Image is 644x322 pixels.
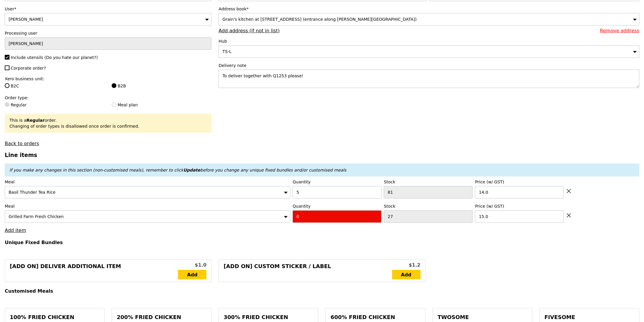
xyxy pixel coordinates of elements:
input: Corporate order? [5,65,9,70]
label: Hub [219,38,639,44]
b: Update [183,168,200,172]
div: 100% Fried Chicken [10,313,99,321]
h4: Unique Fixed Bundles [5,240,639,245]
label: Regular [5,102,105,108]
label: Processing user [5,30,211,36]
label: B2B [112,83,211,89]
div: [Add on] Deliver Additional Item [10,262,178,279]
span: Grain's kitchen at [STREET_ADDRESS] (entrance along [PERSON_NAME][GEOGRAPHIC_DATA]) [222,17,417,22]
h3: Line items [5,152,639,158]
span: Basil Thunder Tea Rice [9,190,55,195]
label: Order type: [5,95,211,101]
label: Quantity [293,179,381,185]
a: Add [178,270,206,279]
span: TS-L [222,49,231,54]
label: Price (w/ GST) [475,179,564,185]
label: Meal plan [112,102,211,108]
a: Back to orders [5,141,39,146]
label: Meal [5,203,290,209]
div: $1.2 [392,262,420,269]
label: Price (w/ GST) [475,203,564,209]
div: 200% Fried Chicken [117,313,206,321]
input: Regular [5,102,9,107]
input: B2C [5,83,9,88]
label: Meal [5,179,290,185]
div: 600% Fried Chicken [330,313,420,321]
a: Add item [5,228,26,233]
span: Include utensils (Do you hate our planet?) [11,55,98,60]
a: Add address (if not in list) [219,28,280,33]
div: Fivesome [545,313,634,321]
div: This is a order. Changing of order types is disallowed once order is confirmed. [9,117,207,129]
span: [PERSON_NAME] [9,17,43,22]
input: Include utensils (Do you hate our planet?) [5,55,9,60]
label: Stock [384,203,473,209]
input: Meal plan [112,102,116,107]
div: [Add on] Custom Sticker / Label [224,262,392,279]
b: Regular [26,118,44,123]
span: Corporate order? [11,66,46,71]
div: 300% Fried Chicken [224,313,313,321]
a: Add [392,270,420,279]
span: Grilled Farm Fresh Chicken [9,214,64,219]
label: Address book* [219,6,639,12]
label: Delivery note [219,63,639,68]
label: User* [5,6,211,12]
label: Xero business unit: [5,76,211,82]
div: Twosome [438,313,527,321]
label: Stock [384,179,473,185]
a: Remove address [600,28,639,33]
label: B2C [5,83,105,89]
h4: Customised Meals [5,288,639,294]
input: B2B [112,83,116,88]
em: If you make any changes in this section (non-customised meals), remember to click before you chan... [9,168,346,172]
div: $1.0 [178,262,206,269]
label: Quantity [293,203,381,209]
